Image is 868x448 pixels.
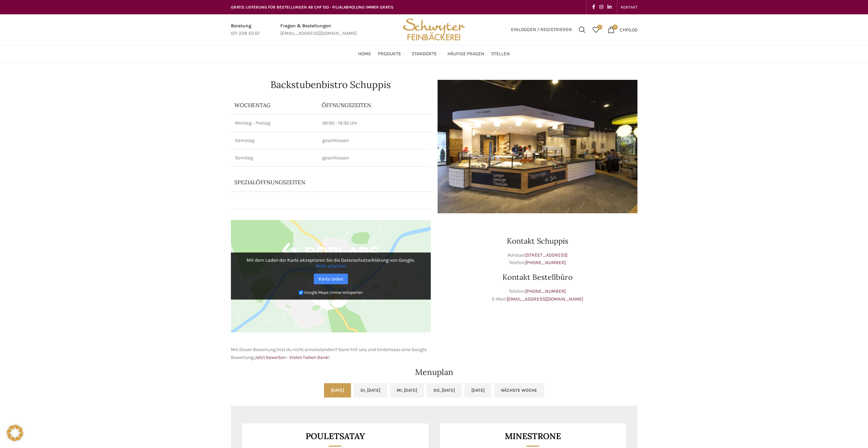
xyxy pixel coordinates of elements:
[299,290,303,295] input: Google Maps immer entsperren
[314,274,348,284] a: Karte laden
[511,27,572,32] span: Einloggen / Registrieren
[597,25,602,30] span: 0
[236,257,426,269] p: Mit dem Laden der Karte akzeptieren Sie die Datenschutzerklärung von Google.
[412,47,441,61] a: Standorte
[427,383,462,398] a: Do, [DATE]
[575,23,589,37] a: Suchen
[235,155,314,161] p: Sonntag
[507,296,583,302] a: [EMAIL_ADDRESS][DOMAIN_NAME]
[378,51,401,57] span: Produkte
[604,23,641,37] a: 0 CHF0.00
[235,137,314,144] p: Samstag
[250,432,420,440] h3: Pouletsatay
[525,288,566,294] a: [PHONE_NUMBER]
[620,27,628,32] span: CHF
[447,51,484,57] span: Häufige Fragen
[322,137,427,144] p: geschlossen
[280,22,357,38] a: Infobox link
[491,51,510,57] span: Stellen
[589,23,603,37] a: 0
[234,101,315,109] p: Wochentag
[507,23,575,37] a: Einloggen / Registrieren
[621,0,637,14] a: KONTAKT
[390,383,424,398] a: Mi, [DATE]
[358,47,371,61] a: Home
[316,263,346,269] a: Mehr erfahren
[447,47,484,61] a: Häufige Fragen
[324,383,351,398] a: [DATE]
[590,2,597,12] a: Facebook social link
[234,178,394,186] p: Spezialöffnungszeiten
[231,5,394,10] span: GRATIS LIEFERUNG FÜR BESTELLUNGEN AB CHF 150 - FILIALABHOLUNG IMMER GRATIS
[438,237,637,245] h3: Kontakt Schuppis
[613,25,618,30] span: 0
[525,252,568,258] a: [STREET_ADDRESS]
[378,47,405,61] a: Produkte
[400,14,467,45] img: Bäckerei Schwyter
[438,288,637,303] p: Telefon: E-Mail:
[231,368,637,376] h2: Menuplan
[438,273,637,281] h3: Kontakt Bestellbüro
[597,2,605,12] a: Instagram social link
[231,346,431,361] p: Mit dieser Bewertung bist du nicht einverstanden? Dann hilf uns und hinterlasse eine Google Bewer...
[400,26,467,32] a: Site logo
[322,155,427,161] p: geschlossen
[231,220,431,333] img: Google Maps
[438,251,637,267] p: Adresse: Telefon:
[255,355,330,360] a: Jetzt bewerten - Vielen lieben Dank!
[605,2,614,12] a: Linkedin social link
[354,383,387,398] a: Di, [DATE]
[465,383,491,398] a: [DATE]
[621,5,637,10] span: KONTAKT
[525,260,566,265] a: [PHONE_NUMBER]
[358,51,371,57] span: Home
[494,383,544,398] a: Nächste Woche
[322,120,427,127] p: 06:00 - 16:30 Uhr
[304,290,363,295] small: Google Maps immer entsperren
[448,432,618,440] h3: Minestrone
[231,80,431,89] h1: Backstubenbistro Schuppis
[617,0,641,14] div: Secondary navigation
[589,23,603,37] div: Meine Wunschliste
[620,27,637,32] bdi: 0.00
[412,51,437,57] span: Standorte
[235,120,314,127] p: Montag - Freitag
[227,47,641,61] div: Main navigation
[491,47,510,61] a: Stellen
[231,22,260,38] a: Infobox link
[322,101,427,109] p: ÖFFNUNGSZEITEN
